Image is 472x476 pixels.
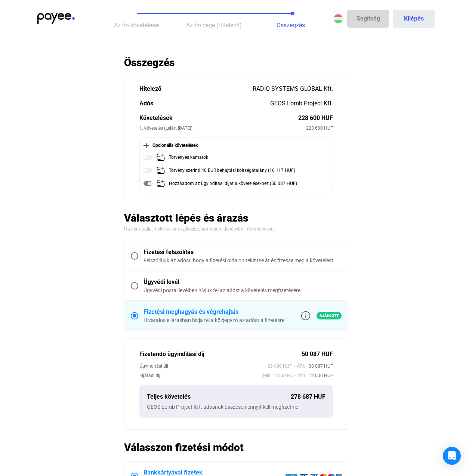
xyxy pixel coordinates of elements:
span: Ajánlott [317,312,342,319]
div: Opcionális követelések [144,142,329,149]
span: Az ön követelései [114,22,160,29]
div: Open Intercom Messenger [443,447,461,465]
img: HU [334,14,343,23]
div: Adós [139,99,270,108]
div: Ügyvédi postai levélben hívjuk fel az adóst a követelés megfizetésére [144,287,342,294]
h2: Válasszon fizetési módot [124,441,348,454]
img: add-claim [156,153,165,162]
div: Felszólítjuk az adóst, hogy a fizetési oldalon tekintse át és fizesse meg a követelést [144,257,342,264]
img: plus-black [144,143,149,148]
a: info-grey-outlineAjánlott [301,311,342,320]
img: toggle-off [144,153,152,162]
div: GEOS Lomb Project Kft. adósnak összesen ennyit kell megfizetnie [147,403,326,411]
div: 278 687 HUF [291,392,326,401]
div: 228 600 HUF [298,114,333,123]
span: 38 087 HUF [305,362,333,370]
div: Fizetendő ügyindítási díj [139,350,302,359]
img: toggle-on-disabled [144,179,152,188]
div: 228 600 HUF [306,124,333,132]
span: Az ön cége (Hitelező) [186,22,242,29]
h2: Összegzés [124,56,348,69]
div: Teljes követelés [147,392,291,401]
div: Követelések [139,114,298,123]
button: Kilépés [393,10,435,28]
a: Segítség [347,10,389,28]
div: Ügyindítási díj [139,362,268,370]
span: Összegzés [277,22,305,29]
div: Fizetési meghagyás és végrehajtás [144,307,284,316]
div: 1. követelés (Lejárt [DATE]) [139,124,306,132]
div: Eljárási díj [139,372,262,379]
div: Törvény szerinti 40 EUR behajtási költségátalány (16 117 HUF) [169,166,295,175]
span: 12 000 HUF [305,372,333,379]
span: 29 990 HUF + ÁFA [268,362,305,370]
div: Hivatalos eljárásban hívja fel a közjegyző az adóst a fizetésre [144,316,284,324]
div: Hitelező [139,84,253,93]
img: info-grey-outline [301,311,310,320]
div: Ügyvédi levél [144,278,342,287]
img: payee-logo [37,13,75,24]
h2: Választott lépés és árazás [124,211,348,225]
div: Törvényes kamatok [169,153,208,162]
div: RADIO SYSTEMS GLOBAL Kft. [253,84,333,93]
div: Hozzáadom az ügyindítási díjat a követelésekhez (50 087 HUF) [169,179,297,188]
span: (Min 12 000 HUF, 3%) [262,372,305,379]
a: bővebb információkért [228,226,274,232]
div: 50 087 HUF [302,350,333,359]
img: toggle-off [144,166,152,175]
div: GEOS Lomb Project Kft. [270,99,333,108]
div: Fizetési felszólítás [144,248,342,257]
span: Ha nem tudja, melyikre van szüksége, kattintson ide [124,226,228,232]
img: add-claim [156,166,165,175]
img: add-claim [156,179,165,188]
button: HU [329,10,347,28]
